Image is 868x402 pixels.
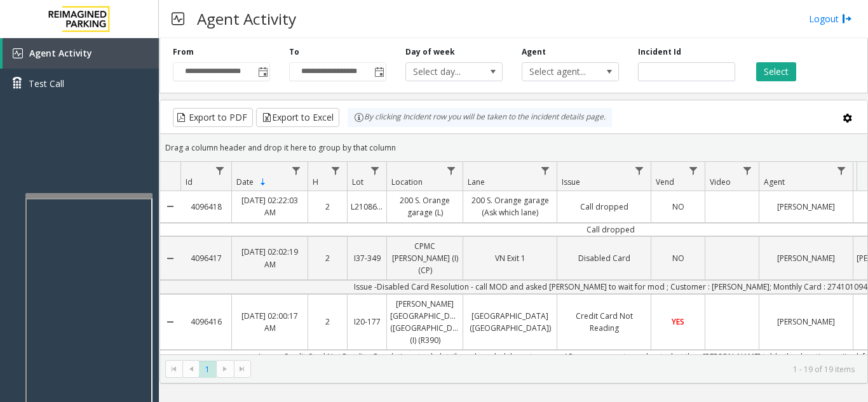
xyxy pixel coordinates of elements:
[809,12,852,25] a: Logout
[288,162,305,179] a: Date Filter Menu
[651,312,705,331] a: YES
[258,177,268,187] span: Sortable
[308,312,347,331] a: 2
[522,63,599,81] span: Select agent...
[180,312,231,331] a: 4096416
[443,162,460,179] a: Location Filter Menu
[672,253,684,264] span: NO
[672,316,684,327] span: YES
[255,63,269,81] span: Toggle popup
[308,249,347,267] a: 2
[756,62,796,81] button: Select
[354,112,364,123] img: infoIcon.svg
[759,249,853,267] a: [PERSON_NAME]
[522,46,546,58] label: Agent
[191,3,302,34] h3: Agent Activity
[180,198,231,216] a: 4096418
[651,198,705,216] a: NO
[352,177,363,187] span: Lot
[173,46,194,58] label: From
[468,177,485,187] span: Lane
[759,198,853,216] a: [PERSON_NAME]
[759,312,853,331] a: [PERSON_NAME]
[186,177,193,187] span: Id
[173,108,253,127] button: Export to PDF
[631,162,648,179] a: Issue Filter Menu
[348,108,612,127] div: By clicking Incident row you will be taken to the incident details page.
[160,137,867,159] div: Drag a column header and drop it here to group by that column
[638,46,681,58] label: Incident Id
[656,177,674,187] span: Vend
[29,47,92,59] span: Agent Activity
[387,191,463,222] a: 200 S. Orange garage (L)
[739,162,756,179] a: Video Filter Menu
[463,249,557,267] a: VN Exit 1
[685,162,702,179] a: Vend Filter Menu
[232,191,308,222] a: [DATE] 02:22:03 AM
[405,46,455,58] label: Day of week
[651,249,705,267] a: NO
[29,77,64,90] span: Test Call
[3,38,159,69] a: Agent Activity
[232,307,308,337] a: [DATE] 02:00:17 AM
[387,295,463,350] a: [PERSON_NAME][GEOGRAPHIC_DATA] ([GEOGRAPHIC_DATA]) (I) (R390)
[160,290,180,355] a: Collapse Details
[327,162,344,179] a: H Filter Menu
[232,243,308,273] a: [DATE] 02:02:19 AM
[842,12,852,25] img: logout
[348,312,386,331] a: I20-177
[387,237,463,280] a: CPMC [PERSON_NAME] (I) (CP)
[391,177,423,187] span: Location
[367,162,384,179] a: Lot Filter Menu
[308,198,347,216] a: 2
[289,46,299,58] label: To
[463,191,557,222] a: 200 S. Orange garage (Ask which lane)
[313,177,318,187] span: H
[764,177,785,187] span: Agent
[833,162,850,179] a: Agent Filter Menu
[463,307,557,337] a: [GEOGRAPHIC_DATA] ([GEOGRAPHIC_DATA])
[199,361,216,378] span: Page 1
[236,177,254,187] span: Date
[212,162,229,179] a: Id Filter Menu
[256,108,339,127] button: Export to Excel
[557,307,651,337] a: Credit Card Not Reading
[557,198,651,216] a: Call dropped
[557,249,651,267] a: Disabled Card
[406,63,483,81] span: Select day...
[537,162,554,179] a: Lane Filter Menu
[348,249,386,267] a: I37-349
[172,3,184,34] img: pageIcon
[562,177,580,187] span: Issue
[160,162,867,354] div: Data table
[372,63,386,81] span: Toggle popup
[160,232,180,285] a: Collapse Details
[672,201,684,212] span: NO
[259,364,855,375] kendo-pager-info: 1 - 19 of 19 items
[180,249,231,267] a: 4096417
[348,198,386,216] a: L21086700
[13,48,23,58] img: 'icon'
[710,177,731,187] span: Video
[160,186,180,227] a: Collapse Details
